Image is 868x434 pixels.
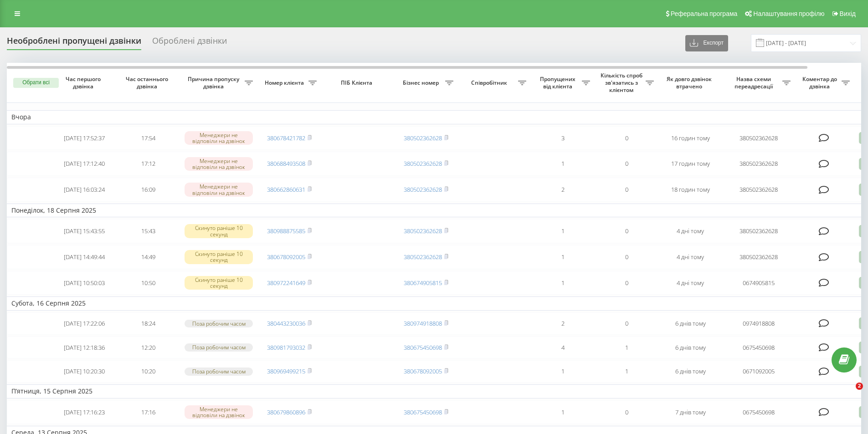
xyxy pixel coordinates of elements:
[531,219,595,243] td: 1
[727,76,782,90] span: Назва схеми переадресації
[840,10,856,17] span: Вихід
[399,79,445,87] span: Бізнес номер
[531,152,595,176] td: 1
[116,312,180,335] td: 18:24
[722,312,795,335] td: 0974918808
[658,126,722,150] td: 16 годин тому
[531,312,595,335] td: 2
[404,227,442,235] a: 380502362628
[267,408,305,416] a: 380679860896
[595,271,658,295] td: 0
[531,400,595,424] td: 1
[658,219,722,243] td: 4 дні тому
[116,360,180,383] td: 10:20
[267,253,305,261] a: 380678092005
[60,76,109,90] span: Час першого дзвінка
[13,78,59,88] button: Обрати всі
[595,219,658,243] td: 0
[185,320,253,327] div: Поза робочим часом
[531,126,595,150] td: 3
[185,183,253,196] div: Менеджери не відповіли на дзвінок
[123,76,173,90] span: Час останнього дзвінка
[267,367,305,375] a: 380969499215
[722,245,795,269] td: 380502362628
[267,279,305,287] a: 380972241649
[800,76,842,90] span: Коментар до дзвінка
[531,245,595,269] td: 1
[531,360,595,383] td: 1
[52,337,116,359] td: [DATE] 12:18:36
[116,400,180,424] td: 17:16
[658,271,722,295] td: 4 дні тому
[116,337,180,359] td: 12:20
[658,360,722,383] td: 6 днів тому
[658,152,722,176] td: 17 годин тому
[52,126,116,150] td: [DATE] 17:52:37
[116,271,180,295] td: 10:50
[837,383,859,404] iframe: Intercom live chat
[52,271,116,295] td: [DATE] 10:50:03
[658,400,722,424] td: 7 днів тому
[722,337,795,359] td: 0675450698
[722,360,795,383] td: 0671092005
[595,360,658,383] td: 1
[685,35,728,51] button: Експорт
[185,276,253,290] div: Скинуто раніше 10 секунд
[753,10,824,17] span: Налаштування профілю
[658,337,722,359] td: 6 днів тому
[404,367,442,375] a: 380678092005
[116,152,180,176] td: 17:12
[52,312,116,335] td: [DATE] 17:22:06
[404,134,442,142] a: 380502362628
[267,134,305,142] a: 380678421782
[535,76,582,90] span: Пропущених від клієнта
[595,245,658,269] td: 0
[185,157,253,171] div: Менеджери не відповіли на дзвінок
[185,131,253,145] div: Менеджери не відповіли на дзвінок
[52,178,116,202] td: [DATE] 16:03:24
[722,152,795,176] td: 380502362628
[658,312,722,335] td: 6 днів тому
[267,185,305,194] a: 380662860631
[404,159,442,168] a: 380502362628
[531,337,595,359] td: 4
[152,36,227,50] div: Оброблені дзвінки
[267,159,305,168] a: 380688493508
[267,319,305,327] a: 380443230036
[185,250,253,264] div: Скинуто раніше 10 секунд
[404,253,442,261] a: 380502362628
[722,126,795,150] td: 380502362628
[531,271,595,295] td: 1
[531,178,595,202] td: 2
[116,245,180,269] td: 14:49
[52,400,116,424] td: [DATE] 17:16:23
[671,10,738,17] span: Реферальна програма
[658,178,722,202] td: 18 годин тому
[116,126,180,150] td: 17:54
[185,405,253,419] div: Менеджери не відповіли на дзвінок
[404,185,442,194] a: 380502362628
[722,271,795,295] td: 0674905815
[666,76,715,90] span: Як довго дзвінок втрачено
[595,126,658,150] td: 0
[595,152,658,176] td: 0
[722,178,795,202] td: 380502362628
[722,400,795,424] td: 0675450698
[185,343,253,351] div: Поза робочим часом
[262,79,308,87] span: Номер клієнта
[595,312,658,335] td: 0
[185,224,253,238] div: Скинуто раніше 10 секунд
[856,383,863,390] span: 2
[404,319,442,327] a: 380974918808
[7,36,141,50] div: Необроблені пропущені дзвінки
[599,72,646,93] span: Кількість спроб зв'язатись з клієнтом
[52,152,116,176] td: [DATE] 17:12:40
[185,368,253,375] div: Поза робочим часом
[185,76,245,90] span: Причина пропуску дзвінка
[595,178,658,202] td: 0
[329,79,386,87] span: ПІБ Клієнта
[52,245,116,269] td: [DATE] 14:49:44
[595,400,658,424] td: 0
[595,337,658,359] td: 1
[404,408,442,416] a: 380675450698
